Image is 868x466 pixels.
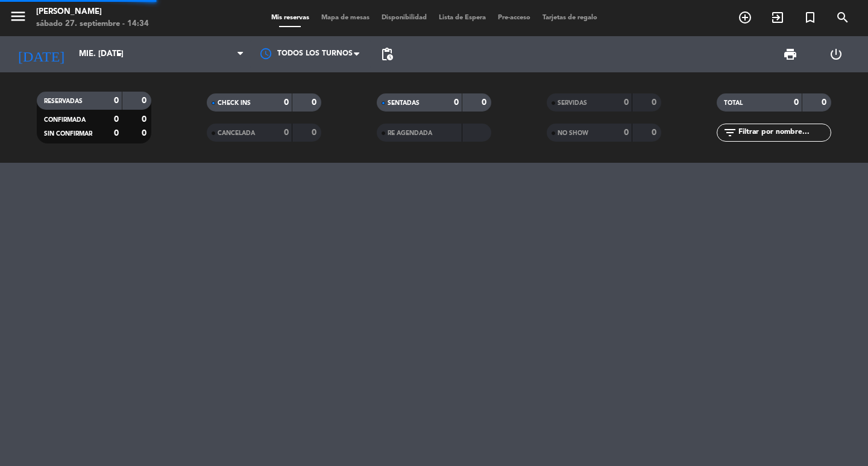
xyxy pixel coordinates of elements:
[36,18,149,30] div: sábado 27. septiembre - 14:34
[794,98,799,107] strong: 0
[114,129,119,137] strong: 0
[482,98,489,107] strong: 0
[829,47,843,61] i: power_settings_new
[652,128,659,137] strong: 0
[114,96,119,105] strong: 0
[218,130,255,136] span: CANCELADA
[312,98,319,107] strong: 0
[835,10,850,25] i: search
[218,100,251,106] span: CHECK INS
[813,36,859,72] div: LOG OUT
[114,115,119,124] strong: 0
[724,100,743,106] span: TOTAL
[558,130,588,136] span: NO SHOW
[44,131,92,137] span: SIN CONFIRMAR
[433,14,492,21] span: Lista de Espera
[558,100,587,106] span: SERVIDAS
[454,98,459,107] strong: 0
[112,47,127,61] i: arrow_drop_down
[284,98,289,107] strong: 0
[315,14,376,21] span: Mapa de mesas
[265,14,315,21] span: Mis reservas
[9,7,27,30] button: menu
[312,128,319,137] strong: 0
[388,130,432,136] span: RE AGENDADA
[142,129,149,137] strong: 0
[738,10,752,25] i: add_circle_outline
[376,14,433,21] span: Disponibilidad
[9,7,27,25] i: menu
[536,14,603,21] span: Tarjetas de regalo
[380,47,394,61] span: pending_actions
[737,126,831,139] input: Filtrar por nombre...
[284,128,289,137] strong: 0
[783,47,797,61] span: print
[388,100,420,106] span: SENTADAS
[142,115,149,124] strong: 0
[624,128,629,137] strong: 0
[492,14,536,21] span: Pre-acceso
[36,6,149,18] div: [PERSON_NAME]
[142,96,149,105] strong: 0
[624,98,629,107] strong: 0
[723,125,737,140] i: filter_list
[770,10,785,25] i: exit_to_app
[652,98,659,107] strong: 0
[9,41,73,68] i: [DATE]
[44,98,83,104] span: RESERVADAS
[803,10,817,25] i: turned_in_not
[822,98,829,107] strong: 0
[44,117,86,123] span: CONFIRMADA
